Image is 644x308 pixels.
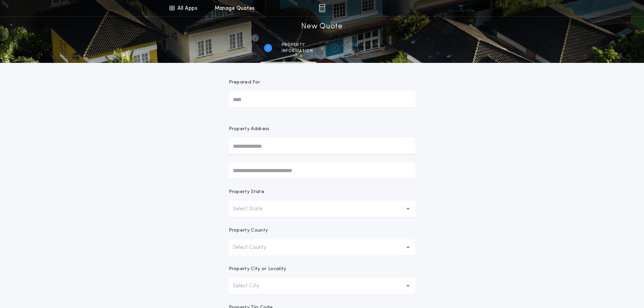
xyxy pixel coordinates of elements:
input: Prepared For [229,91,415,108]
p: Select County [233,243,277,252]
button: Select County [229,239,415,256]
h2: 2 [333,45,336,51]
p: Select State [233,205,273,213]
p: Property Address [229,126,415,133]
button: Select City [229,278,415,294]
h2: 1 [267,45,269,51]
span: information [282,48,313,54]
h1: New Quote [301,21,342,32]
span: details [348,48,380,54]
p: Select City [233,282,270,290]
p: Prepared For [229,79,260,86]
p: Property State [229,189,264,195]
button: Select State [229,201,415,217]
p: Property County [229,227,268,234]
p: Property City or Locality [229,266,286,273]
span: Transaction [348,42,380,48]
img: img [319,4,325,12]
img: vs-icon [448,5,474,11]
span: Property [282,42,313,48]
